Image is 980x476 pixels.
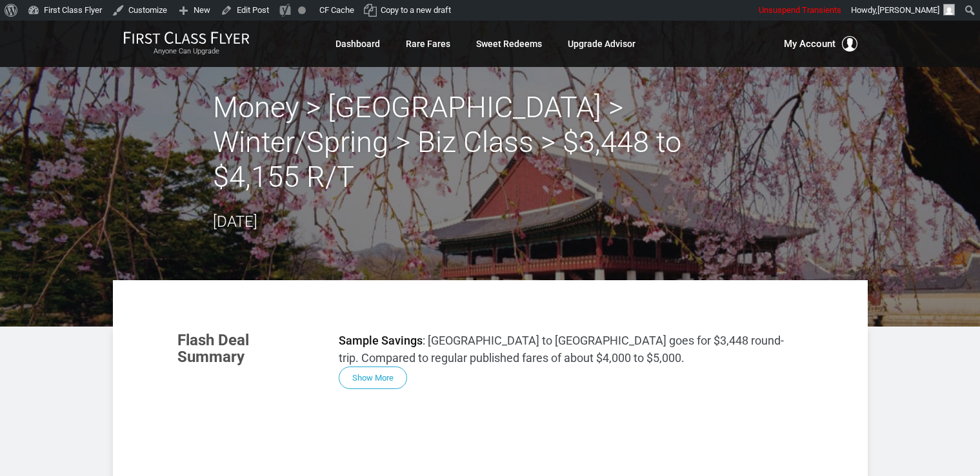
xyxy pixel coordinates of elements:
[177,332,319,366] h3: Flash Deal Summary
[339,334,423,347] strong: Sample Savings
[784,36,835,52] span: My Account
[877,5,939,15] span: [PERSON_NAME]
[759,5,841,15] span: Unsuspend Transients
[476,32,542,55] a: Sweet Redeems
[339,332,803,367] p: : [GEOGRAPHIC_DATA] to [GEOGRAPHIC_DATA] goes for $3,448 round-trip. Compared to regular publishe...
[568,32,635,55] a: Upgrade Advisor
[213,90,768,195] h2: Money > [GEOGRAPHIC_DATA] > Winter/Spring > Biz Class > $3,448 to $4,155 R/T
[213,213,257,231] time: [DATE]
[123,31,250,57] a: First Class FlyerAnyone Can Upgrade
[339,367,407,389] button: Show More
[123,47,250,56] small: Anyone Can Upgrade
[123,31,250,44] img: First Class Flyer
[784,36,857,52] button: My Account
[335,32,380,55] a: Dashboard
[406,32,450,55] a: Rare Fares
